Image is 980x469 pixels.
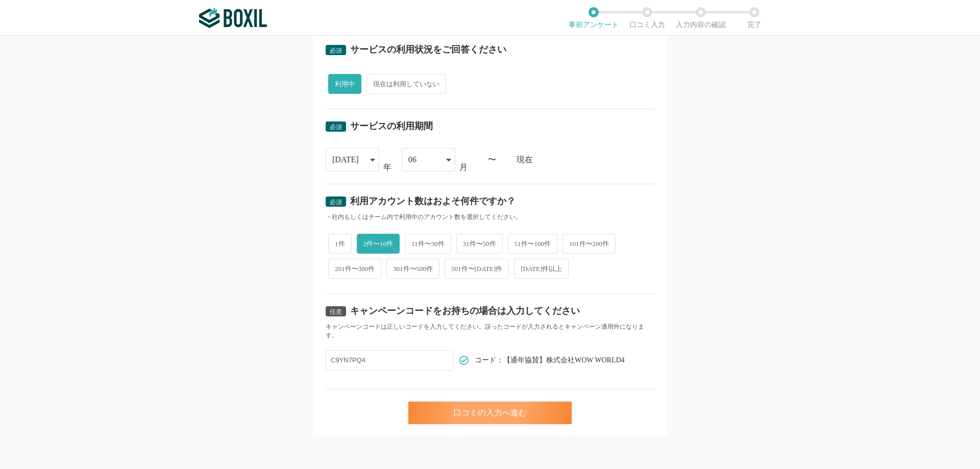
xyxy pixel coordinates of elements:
[326,213,654,221] div: ・社内もしくはチーム内で利用中のアカウント数を選択してください。
[199,8,267,28] img: ボクシルSaaS_ロゴ
[328,234,352,254] span: 1件
[445,259,509,279] span: 501件〜[DATE]件
[567,7,620,29] li: 事前アンケート
[350,121,433,131] div: サービスの利用期間
[456,234,503,254] span: 31件〜50件
[330,199,342,206] span: 必須
[350,196,516,206] div: 利用アカウント数はおよそ何件ですか？
[562,234,616,254] span: 101件〜200件
[517,156,654,164] div: 現在
[727,7,781,29] li: 完了
[386,259,439,279] span: 301件〜500件
[508,234,558,254] span: 51件〜100件
[357,234,400,254] span: 2件〜10件
[328,259,381,279] span: 201件〜300件
[405,234,451,254] span: 11件〜30件
[328,74,361,94] span: 利用中
[330,47,342,54] span: 必須
[408,402,572,424] div: 口コミの入力へ進む
[350,306,580,315] div: キャンペーンコードをお持ちの場合は入力してください
[332,149,359,171] div: [DATE]
[330,124,342,131] span: 必須
[326,323,654,340] div: キャンペーンコードは正しいコードを入力してください。誤ったコードが入力されるとキャンペーン適用外になります。
[620,7,674,29] li: 口コミ入力
[674,7,727,29] li: 入力内容の確認
[330,308,342,315] span: 任意
[459,163,468,171] div: 月
[475,357,625,364] span: コード：【通年協賛】株式会社WOW WORLD4
[350,45,506,54] div: サービスの利用状況をご回答ください
[383,163,391,171] div: 年
[366,74,446,94] span: 現在は利用していない
[408,149,416,171] div: 06
[514,259,569,279] span: [DATE]件以上
[488,156,496,164] div: 〜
